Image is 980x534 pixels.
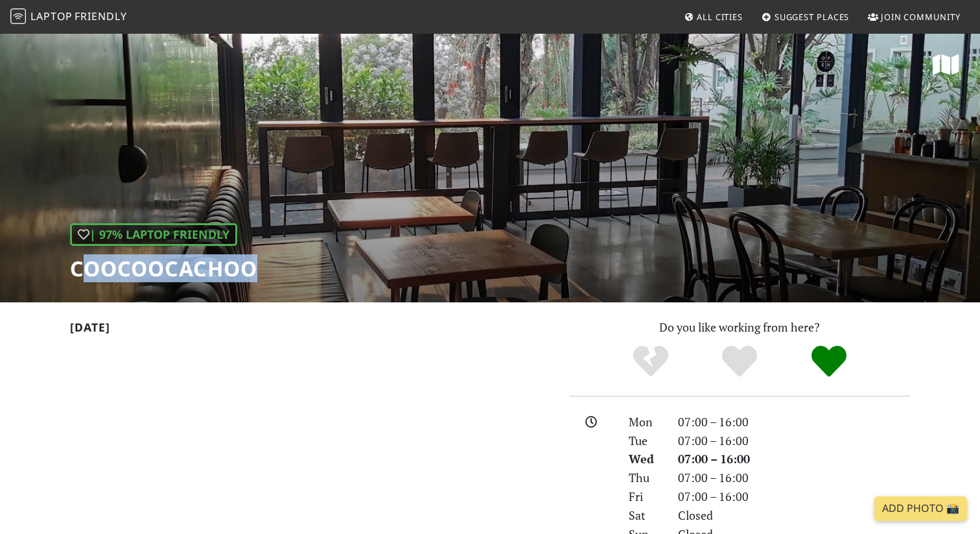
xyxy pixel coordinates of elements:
[10,8,26,24] img: LaptopFriendly
[881,11,961,23] span: Join Community
[670,506,918,525] div: Closed
[606,344,695,380] div: No
[70,223,237,246] div: | 97% Laptop Friendly
[621,487,670,506] div: Fri
[756,5,855,29] a: Suggest Places
[784,344,874,380] div: Definitely!
[569,318,910,337] p: Do you like working from here?
[670,431,918,450] div: 07:00 – 16:00
[621,506,670,525] div: Sat
[75,9,126,23] span: Friendly
[670,487,918,506] div: 07:00 – 16:00
[621,450,670,468] div: Wed
[10,6,127,29] a: LaptopFriendly LaptopFriendly
[775,11,850,23] span: Suggest Places
[695,344,784,380] div: Yes
[621,468,670,487] div: Thu
[621,431,670,450] div: Tue
[697,11,743,23] span: All Cities
[679,5,748,29] a: All Cities
[670,413,918,431] div: 07:00 – 16:00
[670,468,918,487] div: 07:00 – 16:00
[621,413,670,431] div: Mon
[70,321,554,339] h2: [DATE]
[863,5,966,29] a: Join Community
[30,9,73,23] span: Laptop
[70,256,257,281] h1: Coocoocachoo
[670,450,918,468] div: 07:00 – 16:00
